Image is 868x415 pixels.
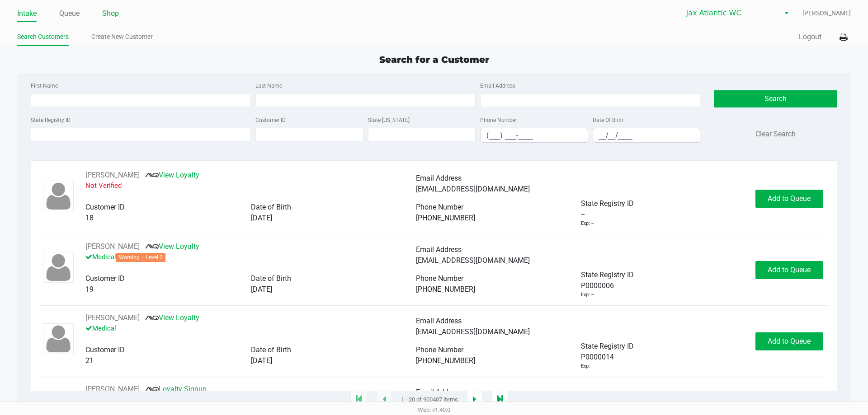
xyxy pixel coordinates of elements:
[85,181,416,191] p: Not Verified
[581,280,614,291] span: P0000006
[85,323,416,334] p: Medical
[581,363,594,370] div: Exp: --
[714,90,837,107] button: Search
[686,8,774,19] span: Jax Atlantic WC
[416,185,530,193] span: [EMAIL_ADDRESS][DOMAIN_NAME]
[85,252,416,262] p: Medical
[377,391,392,409] app-submit-button: Previous
[799,32,821,42] button: Logout
[251,203,291,211] span: Date of Birth
[755,190,823,208] button: Add to Queue
[581,291,594,299] div: Exp: --
[593,128,700,142] input: Format: MM/DD/YYYY
[481,128,588,142] input: Format: (999) 999-9999
[85,384,140,395] button: See customer info
[85,203,125,211] span: Customer ID
[85,285,94,294] span: 19
[145,171,199,179] a: View Loyalty
[802,9,851,18] span: [PERSON_NAME]
[251,345,291,354] span: Date of Birth
[85,274,125,283] span: Customer ID
[145,313,199,322] a: View Loyalty
[780,5,793,21] button: Select
[755,129,796,140] button: Clear Search
[755,261,823,279] button: Add to Queue
[91,31,153,42] a: Create New Customer
[31,116,71,124] label: State Registry ID
[755,332,823,350] button: Add to Queue
[145,385,207,393] a: Loyalty Signup
[85,356,94,365] span: 21
[85,312,140,323] button: See customer info
[581,209,585,220] span: --
[768,194,811,203] span: Add to Queue
[480,82,515,90] label: Email Address
[255,116,286,124] label: Customer ID
[379,54,489,65] span: Search for a Customer
[480,128,588,143] kendo-maskedtextbox: Format: (999) 999-9999
[416,345,463,354] span: Phone Number
[85,241,140,252] button: See customer info
[350,391,368,409] app-submit-button: Move to first page
[416,327,530,336] span: [EMAIL_ADDRESS][DOMAIN_NAME]
[85,345,125,354] span: Customer ID
[768,266,811,274] span: Add to Queue
[581,342,634,350] span: State Registry ID
[581,199,634,208] span: State Registry ID
[85,214,94,222] span: 18
[593,116,623,124] label: Date Of Birth
[416,174,462,182] span: Email Address
[85,170,140,181] button: See customer info
[480,116,517,124] label: Phone Number
[145,242,199,251] a: View Loyalty
[116,253,165,262] span: Warning – Level 2
[17,31,69,42] a: Search Customers
[251,274,291,283] span: Date of Birth
[416,388,462,396] span: Email Address
[102,7,119,20] a: Shop
[416,245,462,254] span: Email Address
[59,7,80,20] a: Queue
[467,391,482,409] app-submit-button: Next
[416,317,462,325] span: Email Address
[416,203,463,211] span: Phone Number
[251,285,272,294] span: [DATE]
[491,391,509,409] app-submit-button: Move to last page
[581,220,594,228] div: Exp: --
[416,274,463,283] span: Phone Number
[416,256,530,265] span: [EMAIL_ADDRESS][DOMAIN_NAME]
[251,214,272,222] span: [DATE]
[401,395,458,404] span: 1 - 20 of 900407 items
[17,7,37,20] a: Intake
[416,356,475,365] span: [PHONE_NUMBER]
[416,285,475,294] span: [PHONE_NUMBER]
[418,406,450,413] span: Web: v1.40.0
[416,214,475,222] span: [PHONE_NUMBER]
[368,116,410,124] label: State [US_STATE]
[255,82,282,90] label: Last Name
[31,82,58,90] label: First Name
[593,128,701,143] kendo-maskedtextbox: Format: MM/DD/YYYY
[581,352,614,363] span: P0000014
[581,270,634,279] span: State Registry ID
[768,337,811,345] span: Add to Queue
[251,356,272,365] span: [DATE]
